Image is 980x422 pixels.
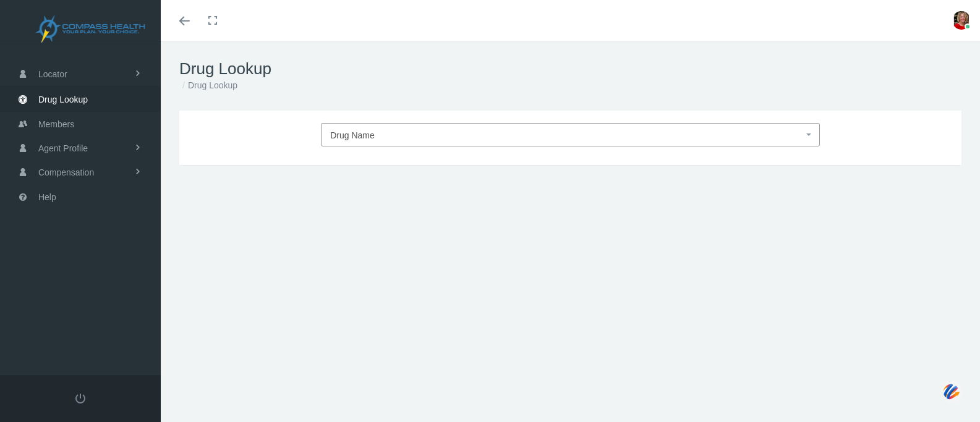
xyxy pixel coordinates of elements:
span: Members [38,112,74,136]
span: Help [38,185,56,209]
span: Drug Lookup [38,88,88,111]
img: svg+xml;base64,PHN2ZyB3aWR0aD0iNDQiIGhlaWdodD0iNDQiIHZpZXdCb3g9IjAgMCA0NCA0NCIgZmlsbD0ibm9uZSIgeG... [941,381,962,403]
span: Agent Profile [38,137,88,160]
span: Compensation [38,161,94,184]
img: COMPASS HEALTH, INC [16,14,164,44]
h1: Drug Lookup [179,59,961,78]
span: Locator [38,62,67,86]
li: Drug Lookup [179,78,237,92]
span: Drug Name [330,130,375,140]
img: S_Profile_Picture_15912.jpeg [952,11,971,30]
